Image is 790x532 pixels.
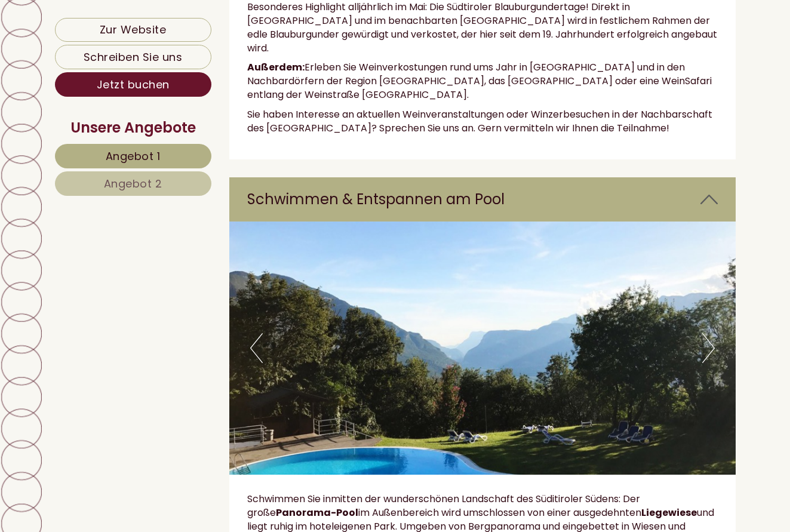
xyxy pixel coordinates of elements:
[104,176,162,191] span: Angebot 2
[55,72,211,97] a: Jetzt buchen
[55,45,211,69] a: Schreiben Sie uns
[55,118,211,138] div: Unsere Angebote
[641,506,697,519] strong: Liegewiese
[247,60,305,74] strong: Außerdem:
[247,1,718,55] p: Besonderes Highlight alljährlich im Mai: Die Südtiroler Blauburgundertage! Direkt in [GEOGRAPHIC_...
[9,35,213,71] div: Guten Tag, wie können wir Ihnen helfen?
[276,506,358,519] strong: Panorama-Pool
[702,333,715,363] button: Next
[229,177,736,222] div: Schwimmen & Entspannen am Pool
[18,60,207,69] small: 12:54
[392,311,471,336] button: Senden
[18,37,207,47] div: Hotel Tenz
[247,108,718,136] p: Sie haben Interesse an aktuellen Weinveranstaltungen oder Winzerbesuchen in der Nachbarschaft des...
[250,333,263,363] button: Previous
[247,61,718,102] p: Erleben Sie Weinverkostungen rund ums Jahr in [GEOGRAPHIC_DATA] und in den Nachbardörfern der Reg...
[106,149,161,164] span: Angebot 1
[212,9,259,29] div: [DATE]
[55,18,211,42] a: Zur Website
